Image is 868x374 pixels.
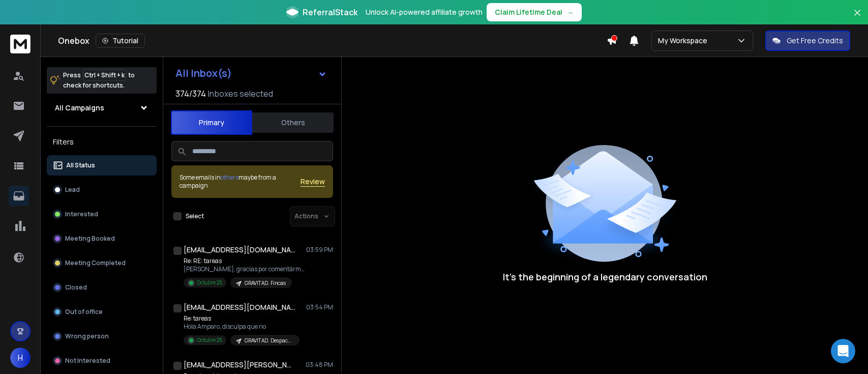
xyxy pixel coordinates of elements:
p: All Status [66,161,95,169]
p: Meeting Completed [65,259,126,267]
h1: [EMAIL_ADDRESS][DOMAIN_NAME] [184,302,295,312]
button: All Inbox(s) [167,63,335,83]
h1: All Inbox(s) [175,68,232,78]
p: Octubre 25 [197,279,222,286]
button: Get Free Credits [765,31,850,51]
p: [PERSON_NAME], gracias por comentármelo. Por [184,265,306,273]
h3: Filters [47,135,157,149]
h1: [EMAIL_ADDRESS][DOMAIN_NAME] [184,245,295,255]
p: 03:59 PM [306,246,333,254]
button: H [10,348,31,368]
div: Onebox [58,34,607,48]
span: 374 / 374 [175,88,206,100]
button: Wrong person [47,326,157,347]
button: Interested [47,204,157,224]
p: Re: tareas [184,314,300,323]
p: Lead [65,186,80,194]
button: Not Interested [47,351,157,371]
p: 03:48 PM [306,361,333,369]
label: Select [186,212,204,220]
button: Closed [47,277,157,298]
span: others [221,173,238,182]
h1: All Campaigns [55,103,104,113]
p: My Workspace [658,36,711,46]
button: Claim Lifetime Deal→ [487,3,582,21]
button: Tutorial [96,34,145,48]
p: Get Free Credits [787,36,843,46]
p: Re: RE: tareas [184,257,306,265]
h1: [EMAIL_ADDRESS][PERSON_NAME][DOMAIN_NAME] [184,360,295,370]
button: Primary [171,110,252,135]
p: Closed [65,283,87,292]
button: Out of office [47,302,157,322]
p: GRAVITAD. Fincas [245,279,286,287]
p: Press to check for shortcuts. [63,70,135,91]
button: All Campaigns [47,98,157,118]
p: Not Interested [65,357,110,365]
p: Out of office [65,308,103,316]
span: → [566,7,574,17]
button: All Status [47,155,157,176]
button: Meeting Booked [47,228,157,249]
p: GRAVITAD. Despachos [245,337,293,344]
span: Ctrl + Shift + k [83,69,126,81]
button: Close banner [851,6,864,31]
p: Meeting Booked [65,235,115,243]
p: It’s the beginning of a legendary conversation [503,270,707,284]
button: Others [252,111,334,134]
h3: Inboxes selected [208,88,273,100]
p: 03:54 PM [306,303,333,311]
button: Review [301,177,325,187]
div: Open Intercom Messenger [831,339,855,363]
p: Hola Amparo, disculpa que no [184,323,300,331]
p: Interested [65,210,98,218]
button: Meeting Completed [47,253,157,273]
p: Octubre 25 [197,336,222,344]
span: ReferralStack [303,6,357,18]
button: Lead [47,180,157,200]
div: Some emails in maybe from a campaign [179,174,301,190]
p: Unlock AI-powered affiliate growth [366,7,483,17]
p: Wrong person [65,332,109,340]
